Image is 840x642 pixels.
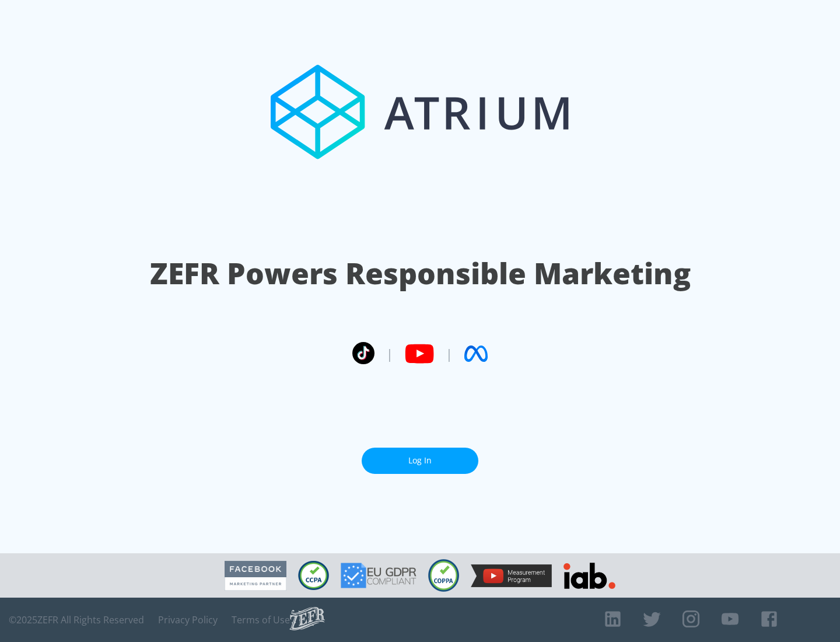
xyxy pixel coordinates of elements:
span: | [386,345,393,362]
img: Facebook Marketing Partner [225,561,286,591]
a: Terms of Use [232,614,290,626]
a: Log In [362,448,478,474]
img: YouTube Measurement Program [471,564,552,587]
img: CCPA Compliant [298,561,329,590]
span: © 2025 ZEFR All Rights Reserved [9,614,144,626]
span: | [446,345,453,362]
a: Privacy Policy [158,614,218,626]
img: COPPA Compliant [428,559,459,592]
img: GDPR Compliant [341,563,416,588]
h1: ZEFR Powers Responsible Marketing [150,253,691,294]
img: IAB [563,563,615,589]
